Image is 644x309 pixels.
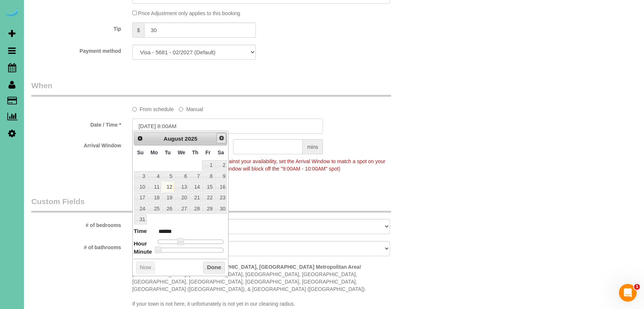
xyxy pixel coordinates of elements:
[202,182,214,192] a: 15
[132,23,145,38] span: $
[26,119,127,128] label: Date / Time *
[215,160,227,170] a: 2
[26,139,127,149] label: Arrival Window
[132,263,390,308] p: [GEOGRAPHIC_DATA], [GEOGRAPHIC_DATA], [GEOGRAPHIC_DATA], [GEOGRAPHIC_DATA], [GEOGRAPHIC_DATA], [G...
[215,171,227,181] a: 9
[134,240,147,249] dt: Hour
[147,193,161,203] a: 18
[179,103,203,113] label: Manual
[134,171,147,181] a: 3
[26,241,127,251] label: # of bathrooms
[619,284,637,302] iframe: Intercom live chat
[192,150,198,155] span: Thursday
[202,160,214,170] a: 1
[26,219,127,229] label: # of bedrooms
[4,7,19,18] img: Automaid Logo
[135,133,145,144] a: Prev
[136,262,155,274] button: Now
[203,262,225,274] button: Done
[189,182,201,192] a: 14
[134,248,152,257] dt: Minute
[162,182,174,192] a: 12
[162,171,174,181] a: 5
[303,139,323,154] span: mins
[205,150,210,155] span: Friday
[132,103,174,113] label: From schedule
[174,204,188,214] a: 27
[202,204,214,214] a: 29
[162,204,174,214] a: 26
[174,193,188,203] a: 20
[147,182,161,192] a: 11
[178,150,185,155] span: Wednesday
[189,193,201,203] a: 21
[132,158,386,172] span: To make this booking count against your availability, set the Arrival Window to match a spot on y...
[31,196,391,213] legend: Custom Fields
[189,204,201,214] a: 28
[132,107,137,111] input: From schedule
[174,182,188,192] a: 13
[134,193,147,203] a: 17
[26,23,127,32] label: Tip
[215,193,227,203] a: 23
[217,150,224,155] span: Saturday
[134,204,147,214] a: 24
[216,133,227,143] a: Next
[215,204,227,214] a: 30
[137,135,143,141] span: Prev
[164,135,183,142] span: August
[147,171,161,181] a: 4
[132,264,361,270] strong: WE PROUDLY SERVICE the [GEOGRAPHIC_DATA], [GEOGRAPHIC_DATA] Metropolitan Area!
[162,193,174,203] a: 19
[26,45,127,55] label: Payment method
[219,135,224,141] span: Next
[634,284,640,290] span: 1
[134,227,147,236] dt: Time
[150,150,158,155] span: Monday
[189,171,201,181] a: 7
[134,214,147,224] a: 31
[202,171,214,181] a: 8
[179,107,183,111] input: Manual
[147,204,161,214] a: 25
[137,150,144,155] span: Sunday
[174,171,188,181] a: 6
[31,80,391,97] legend: When
[202,193,214,203] a: 22
[132,119,323,134] input: MM/DD/YYYY HH:MM
[138,10,240,16] span: Price Adjustment only applies to this booking
[185,135,197,142] span: 2025
[165,150,171,155] span: Tuesday
[215,182,227,192] a: 16
[134,182,147,192] a: 10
